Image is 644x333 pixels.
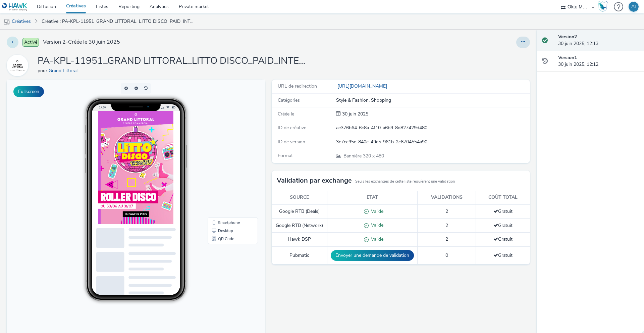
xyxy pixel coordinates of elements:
[369,222,383,228] span: Valide
[278,139,305,145] span: ID de version
[445,222,448,229] span: 2
[598,1,610,12] a: Hawk Academy
[445,252,448,258] span: 0
[476,191,530,204] th: Coût total
[355,179,455,184] small: Seuls les exchanges de cette liste requièrent une validation
[278,111,294,117] span: Créée le
[493,252,513,258] span: Gratuit
[3,18,10,25] img: mobile
[343,153,384,159] span: 320 x 480
[43,38,120,46] span: Version 2 - Créée le 30 juin 2025
[202,147,250,155] li: Desktop
[211,141,233,145] span: Smartphone
[211,149,226,153] span: Desktop
[278,152,293,159] span: Format
[38,55,306,67] h1: PA-KPL-11951_GRAND LITTORAL_LITTO DISCO_PAID_INTERSTITIEL_320x480px_V2 (1).jpg
[558,34,577,40] strong: Version 2
[493,208,513,215] span: Gratuit
[211,157,227,161] span: QR Code
[558,34,639,47] div: 30 juin 2025, 12:13
[369,208,383,215] span: Valide
[278,97,300,103] span: Catégories
[341,111,368,117] div: Création 30 juin 2025, 12:12
[341,111,368,117] span: 30 juin 2025
[558,54,577,61] strong: Version 1
[278,125,306,131] span: ID de créative
[49,67,80,74] a: Grand Littoral
[272,233,327,247] td: Hawk DSP
[277,176,352,186] h3: Validation par exchange
[272,204,327,219] td: Google RTB (Deals)
[7,62,31,68] a: Grand Littoral
[272,219,327,233] td: Google RTB (Network)
[272,191,327,204] th: Source
[202,155,250,163] li: QR Code
[336,97,529,104] div: Style & Fashion, Shopping
[278,83,317,89] span: URL de redirection
[336,139,529,145] div: 3c7cc95e-840c-49e5-961b-2c8704554a90
[493,236,513,242] span: Gratuit
[493,222,513,229] span: Gratuit
[336,83,390,89] a: [URL][DOMAIN_NAME]
[202,139,250,147] li: Smartphone
[343,153,363,159] span: Bannière
[92,26,100,30] span: 17:07
[272,247,327,265] td: Pubmatic
[327,191,418,204] th: Etat
[558,54,639,68] div: 30 juin 2025, 12:12
[331,250,414,261] button: Envoyer une demande de validation
[598,1,608,12] img: Hawk Academy
[369,236,383,242] span: Valide
[8,56,27,75] img: Grand Littoral
[13,86,44,97] button: Fullscreen
[631,2,636,12] div: AI
[445,236,448,242] span: 2
[38,67,49,74] span: pour
[336,125,529,131] div: ae376b64-6c8a-4f10-a6b9-8d827429d480
[92,32,167,144] img: Advertisement preview
[2,3,28,11] img: undefined Logo
[38,13,199,30] a: Créative : PA-KPL-11951_GRAND LITTORAL_LITTO DISCO_PAID_INTERSTITIEL_320x480px_V2 (1).jpg
[445,208,448,215] span: 2
[22,38,39,47] span: Activé
[418,191,476,204] th: Validations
